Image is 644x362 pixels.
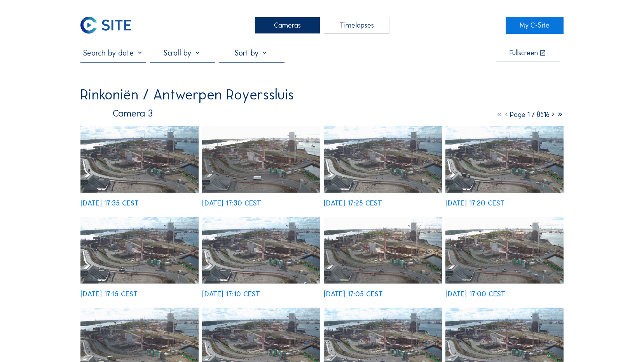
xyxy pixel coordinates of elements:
div: [DATE] 17:25 CEST [324,200,382,207]
div: [DATE] 17:10 CEST [202,291,260,298]
a: C-SITE Logo [80,17,138,34]
div: [DATE] 17:20 CEST [445,200,504,207]
div: Cameras [255,17,320,34]
input: Search by date 󰅀 [80,48,146,57]
img: image_52924812 [324,217,442,283]
div: [DATE] 17:00 CEST [445,291,505,298]
img: image_52924864 [202,217,320,283]
div: [DATE] 17:35 CEST [80,200,139,207]
div: Timelapses [324,17,389,34]
div: Rinkoniën / Antwerpen Royerssluis [80,88,294,102]
div: Fullscreen [510,49,538,57]
img: image_52924653 [445,217,564,283]
span: Page 1 / 8516 [510,110,550,119]
img: C-SITE Logo [80,17,131,34]
img: image_52925401 [202,126,320,193]
div: [DATE] 17:15 CEST [80,291,138,298]
div: [DATE] 17:30 CEST [202,200,261,207]
a: My C-Site [506,17,564,34]
img: image_52925038 [80,217,199,283]
div: Camera 3 [80,108,153,118]
img: image_52925191 [445,126,564,193]
div: [DATE] 17:05 CEST [324,291,383,298]
img: image_52925556 [80,126,199,193]
img: image_52925344 [324,126,442,193]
